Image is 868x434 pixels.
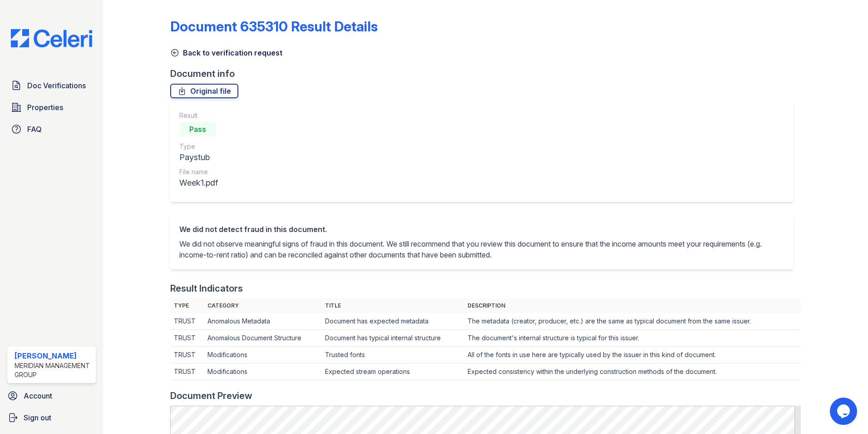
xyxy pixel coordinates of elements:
th: Type [170,298,204,313]
span: Account [24,390,52,401]
a: Original file [170,84,238,98]
a: Account [4,387,99,405]
td: The document's internal structure is typical for this issuer. [464,330,801,347]
td: Trusted fonts [321,347,464,363]
div: File name [179,167,218,177]
div: [PERSON_NAME] [15,350,92,361]
td: TRUST [170,363,204,380]
td: Document has expected metadata [321,313,464,330]
div: Paystub [179,151,218,164]
a: Properties [7,98,96,116]
td: Expected consistency within the underlying construction methods of the document. [464,363,801,380]
th: Title [321,298,464,313]
td: Document has typical internal structure [321,330,464,347]
div: Document Preview [170,389,252,402]
div: Document info [170,67,801,80]
td: Anomalous Document Structure [204,330,321,347]
div: We did not detect fraud in this document. [179,224,784,235]
td: TRUST [170,313,204,330]
th: Description [464,298,801,313]
div: Type [179,142,218,151]
iframe: chat widget [830,398,859,425]
span: Sign out [24,412,51,423]
div: Result Indicators [170,282,243,295]
a: FAQ [7,120,96,138]
td: The metadata (creator, producer, etc.) are the same as typical document from the same issuer. [464,313,801,330]
img: CE_Logo_Blue-a8612792a0a2168367f1c8372b55b34899dd931a85d93a1a3d3e32e68fde9ad4.png [4,29,99,47]
td: Expected stream operations [321,363,464,380]
td: TRUST [170,347,204,363]
div: Week1.pdf [179,177,218,189]
a: Doc Verifications [7,76,96,95]
span: Properties [27,102,63,113]
td: TRUST [170,330,204,347]
td: Modifications [204,363,321,380]
div: Result [179,111,218,120]
span: Doc Verifications [27,80,86,91]
a: Document 635310 Result Details [170,18,378,35]
td: Anomalous Metadata [204,313,321,330]
td: Modifications [204,347,321,363]
th: Category [204,298,321,313]
p: We did not observe meaningful signs of fraud in this document. We still recommend that you review... [179,238,784,260]
a: Back to verification request [170,47,282,58]
div: Meridian Management Group [15,361,92,379]
span: FAQ [27,124,42,135]
a: Sign out [4,409,99,427]
td: All of the fonts in use here are typically used by the issuer in this kind of document. [464,347,801,363]
div: Pass [179,122,216,136]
